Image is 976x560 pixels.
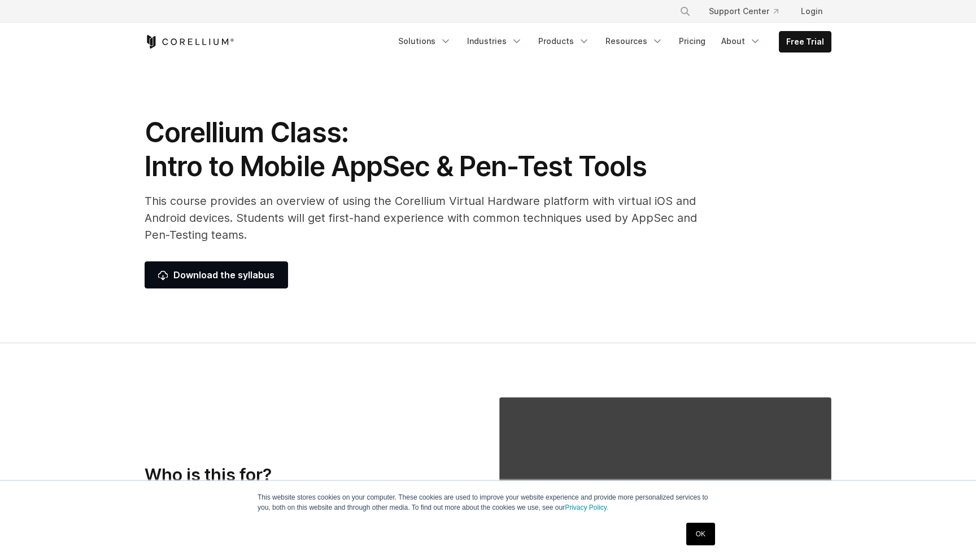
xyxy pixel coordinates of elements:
[531,31,596,51] a: Products
[779,32,831,52] a: Free Trial
[145,465,434,486] h3: Who is this for?
[391,31,831,53] div: Navigation Menu
[145,261,288,288] a: Download the syllabus
[686,523,715,545] a: OK
[258,492,718,513] p: This website stores cookies on your computer. These cookies are used to improve your website expe...
[666,1,831,21] div: Navigation Menu
[565,504,608,511] a: Privacy Policy.
[158,268,274,282] span: Download the syllabus
[145,35,234,49] a: Corellium Home
[672,31,712,51] a: Pricing
[145,116,709,183] h1: Corellium Class: Intro to Mobile AppSec & Pen-Test Tools
[145,193,709,243] p: This course provides an overview of using the Corellium Virtual Hardware platform with virtual iO...
[391,31,458,51] a: Solutions
[460,31,529,51] a: Industries
[700,1,787,21] a: Support Center
[599,31,670,51] a: Resources
[714,31,768,51] a: About
[792,1,831,21] a: Login
[675,1,695,21] button: Search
